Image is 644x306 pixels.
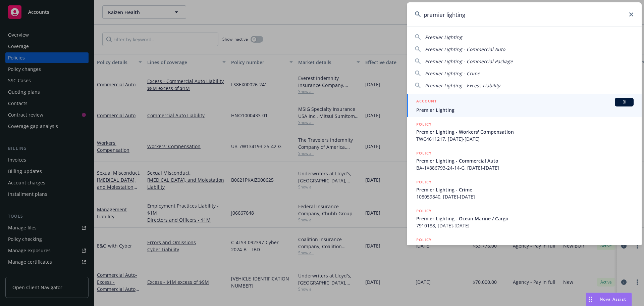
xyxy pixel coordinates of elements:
a: POLICYPremier Lighting - Ocean Marine / Cargo7910188, [DATE]-[DATE] [407,204,642,233]
span: Premier Lighting - Commercial Package [425,58,513,64]
h5: POLICY [416,236,432,243]
div: Drag to move [586,293,594,306]
span: 7910188, [DATE]-[DATE] [416,222,634,229]
a: ACCOUNTBIPremier Lighting [407,94,642,117]
input: Search... [407,2,642,27]
span: BA-1X886793-24-14-G, [DATE]-[DATE] [416,164,634,171]
a: POLICYPremier Lighting - Workers' CompensationTWC4611217, [DATE]-[DATE] [407,117,642,146]
span: Premier Lighting - Crime [416,186,634,193]
a: POLICYPremier Lighting - Commercial AutoBA-1X886793-24-14-G, [DATE]-[DATE] [407,146,642,175]
h5: POLICY [416,208,432,214]
h5: POLICY [416,150,432,157]
span: Premier Lighting - Ocean Marine / Cargo [416,215,634,222]
span: Premier Lighting - Commercial Auto [425,46,505,52]
span: TWC4611217, [DATE]-[DATE] [416,135,634,142]
h5: POLICY [416,121,432,128]
span: Products / Completed Operations [416,244,634,251]
a: POLICYPremier Lighting - Crime108059840, [DATE]-[DATE] [407,175,642,204]
a: POLICYProducts / Completed Operations [407,233,642,262]
span: Premier Lighting - Crime [425,70,480,77]
span: Premier Lighting - Excess Liability [425,82,500,89]
span: Premier Lighting [425,34,462,40]
h5: POLICY [416,179,432,185]
span: Premier Lighting - Workers' Compensation [416,128,634,135]
h5: ACCOUNT [416,98,437,106]
span: BI [618,99,631,105]
span: Nova Assist [600,296,626,302]
span: Premier Lighting [416,106,634,114]
span: 108059840, [DATE]-[DATE] [416,193,634,200]
button: Nova Assist [586,293,632,306]
span: Premier Lighting - Commercial Auto [416,157,634,164]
